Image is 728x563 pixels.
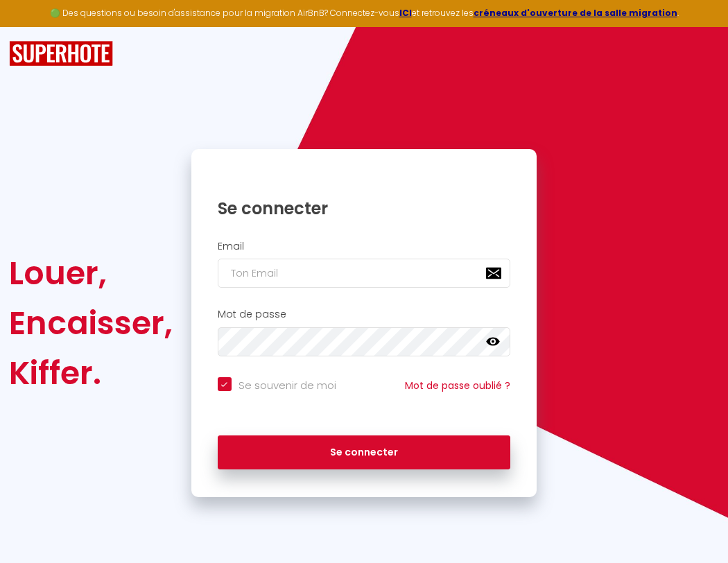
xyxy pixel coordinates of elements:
[474,7,677,19] a: créneaux d'ouverture de la salle migration
[405,379,510,392] a: Mot de passe oublié ?
[9,348,173,398] div: Kiffer.
[218,435,511,470] button: Se connecter
[218,241,511,252] h2: Email
[218,309,511,320] h2: Mot de passe
[9,248,173,298] div: Louer,
[9,41,113,67] img: SuperHote logo
[399,7,412,19] a: ICI
[218,259,511,288] input: Ton Email
[9,298,173,348] div: Encaisser,
[218,198,511,219] h1: Se connecter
